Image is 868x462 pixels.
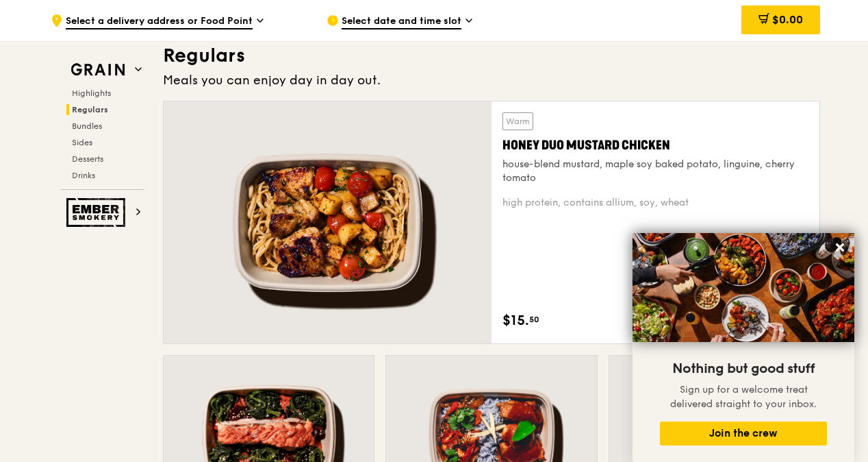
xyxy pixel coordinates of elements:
[163,43,820,68] h3: Regulars
[829,236,851,258] button: Close
[163,71,820,90] div: Meals you can enjoy day in day out.
[502,196,808,210] div: high protein, contains allium, soy, wheat
[72,154,103,164] span: Desserts
[72,121,102,131] span: Bundles
[72,105,108,114] span: Regulars
[633,233,854,342] img: DSC07876-Edit02-Large.jpeg
[66,58,129,82] img: Grain web logo
[672,361,815,377] span: Nothing but good stuff
[72,88,111,98] span: Highlights
[342,14,461,29] span: Select date and time slot
[502,311,529,331] span: $15.
[772,13,803,26] span: $0.00
[66,14,253,29] span: Select a delivery address or Food Point
[72,171,95,180] span: Drinks
[660,422,827,446] button: Join the crew
[66,198,129,227] img: Ember Smokery web logo
[502,158,808,185] div: house-blend mustard, maple soy baked potato, linguine, cherry tomato
[529,314,539,325] span: 50
[502,136,808,155] div: Honey Duo Mustard Chicken
[502,112,533,130] div: Warm
[670,384,817,410] span: Sign up for a welcome treat delivered straight to your inbox.
[72,138,92,147] span: Sides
